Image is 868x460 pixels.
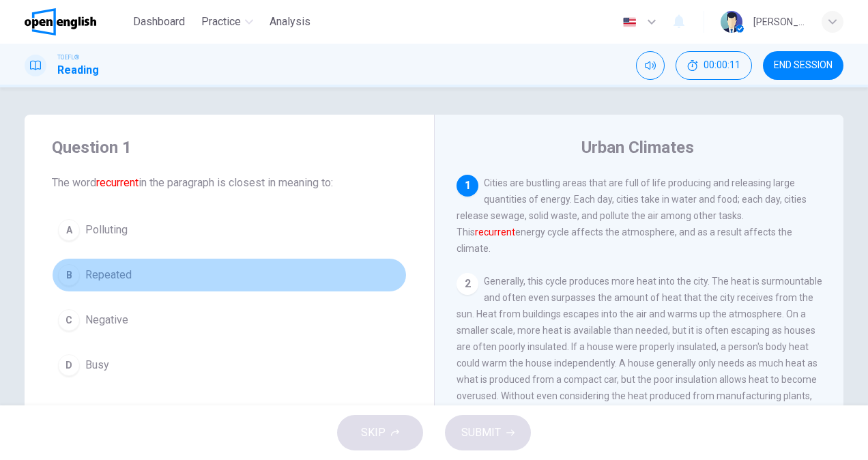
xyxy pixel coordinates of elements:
span: TOEFL® [57,53,79,62]
span: The word in the paragraph is closest in meaning to: [52,175,407,191]
h1: Reading [57,62,99,78]
a: OpenEnglish logo [25,8,128,35]
span: END SESSION [774,60,833,71]
button: DBusy [52,348,407,382]
button: APolluting [52,213,407,247]
span: Polluting [85,222,128,238]
span: Dashboard [133,14,185,30]
div: Hide [676,51,752,80]
span: 00:00:11 [704,60,740,71]
span: Negative [85,312,128,328]
div: Mute [636,51,665,80]
span: Practice [201,14,241,30]
button: 00:00:11 [676,51,752,80]
h4: Urban Climates [581,136,694,158]
font: recurrent [475,227,515,238]
img: Profile picture [721,11,742,33]
button: END SESSION [763,51,843,80]
font: recurrent [96,176,139,189]
img: OpenEnglish logo [25,8,96,35]
h4: Question 1 [52,136,407,158]
img: en [621,17,638,27]
button: Dashboard [128,10,190,34]
div: B [58,264,80,286]
button: Analysis [264,10,316,34]
div: A [58,219,80,241]
button: BRepeated [52,258,407,292]
span: Analysis [270,14,310,30]
div: [PERSON_NAME] [753,14,805,30]
div: D [58,354,80,376]
span: Busy [85,357,109,373]
button: CNegative [52,303,407,337]
span: Cities are bustling areas that are full of life producing and releasing large quantities of energ... [457,177,807,254]
div: 2 [457,273,478,295]
button: Practice [196,10,259,34]
div: C [58,309,80,331]
span: Repeated [85,267,132,283]
div: 1 [457,175,478,197]
span: Generally, this cycle produces more heat into the city. The heat is surmountable and often even s... [457,276,822,418]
